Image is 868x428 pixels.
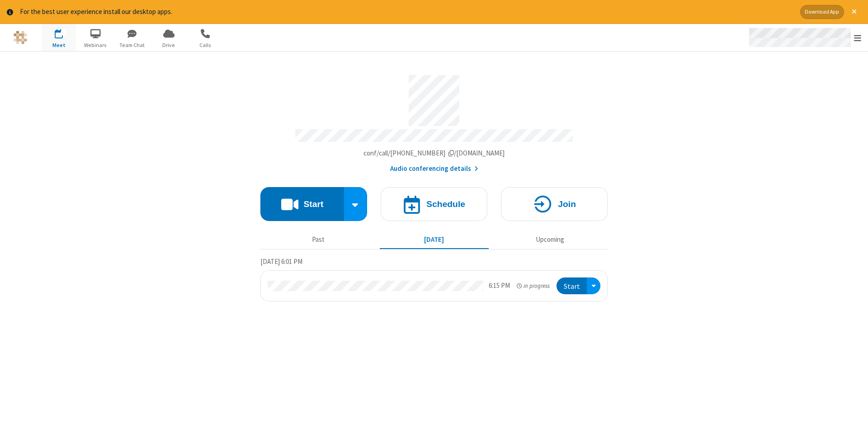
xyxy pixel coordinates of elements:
h4: Start [303,200,323,208]
button: Download App [800,5,844,19]
span: Meet [42,41,76,49]
button: Audio conferencing details [390,164,478,174]
button: Close alert [847,5,861,19]
img: QA Selenium DO NOT DELETE OR CHANGE [14,31,27,44]
section: Today's Meetings [260,256,608,301]
h4: Join [558,200,576,208]
div: 1 [61,29,67,36]
button: [DATE] [380,231,489,249]
button: Join [501,187,608,221]
button: Start [557,277,587,294]
em: in progress [517,282,550,290]
div: Open menu [587,277,600,294]
span: [DATE] 6:01 PM [260,257,302,266]
button: Upcoming [495,231,604,249]
h4: Schedule [426,200,465,208]
button: Schedule [381,187,487,221]
section: Account details [260,68,608,174]
span: Webinars [79,41,113,49]
span: Calls [189,41,222,49]
div: 6:15 PM [489,281,510,291]
span: Drive [152,41,186,49]
button: Logo [3,24,37,51]
button: Start [260,187,344,221]
span: Copy my meeting room link [363,149,505,157]
div: Open menu [741,24,868,51]
span: Team Chat [115,41,149,49]
button: Past [264,231,373,249]
div: For the best user experience install our desktop apps. [20,7,793,17]
button: Copy my meeting room linkCopy my meeting room link [363,148,505,159]
div: Start conference options [344,187,368,221]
